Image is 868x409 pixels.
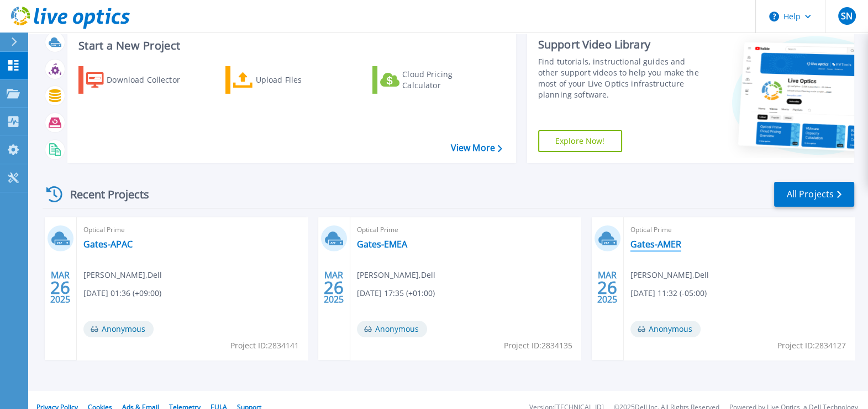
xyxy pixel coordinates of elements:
div: MAR 2025 [50,267,71,308]
span: Anonymous [357,321,427,337]
a: View More [451,143,502,153]
span: Project ID: 2834127 [777,340,846,352]
a: Explore Now! [538,130,622,152]
span: Project ID: 2834141 [230,340,299,352]
span: Optical Prime [630,224,848,236]
a: Gates-APAC [83,239,133,250]
div: MAR 2025 [597,267,618,308]
a: Download Collector [78,66,202,94]
span: [DATE] 17:35 (+01:00) [357,287,435,299]
span: 26 [324,283,344,292]
div: Download Collector [107,69,195,91]
span: Project ID: 2834135 [504,340,572,352]
span: Anonymous [83,321,154,337]
span: 26 [597,283,617,292]
div: Upload Files [256,69,344,91]
span: 26 [50,283,70,292]
span: Anonymous [630,321,701,337]
span: [PERSON_NAME] , Dell [83,269,162,281]
span: [DATE] 11:32 (-05:00) [630,287,707,299]
span: SN [841,12,853,20]
a: Gates-EMEA [357,239,407,250]
span: Optical Prime [83,224,301,236]
div: Support Video Library [538,37,703,52]
span: [DATE] 01:36 (+09:00) [83,287,161,299]
a: All Projects [774,182,854,207]
span: Optical Prime [357,224,574,236]
div: Find tutorials, instructional guides and other support videos to help you make the most of your L... [538,56,703,100]
a: Gates-AMER [630,239,681,250]
span: [PERSON_NAME] , Dell [630,269,709,281]
div: Recent Projects [43,181,164,208]
span: [PERSON_NAME] , Dell [357,269,435,281]
a: Upload Files [225,66,349,94]
h3: Start a New Project [78,40,502,52]
div: Cloud Pricing Calculator [402,69,491,91]
a: Cloud Pricing Calculator [372,66,496,94]
div: MAR 2025 [323,267,344,308]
